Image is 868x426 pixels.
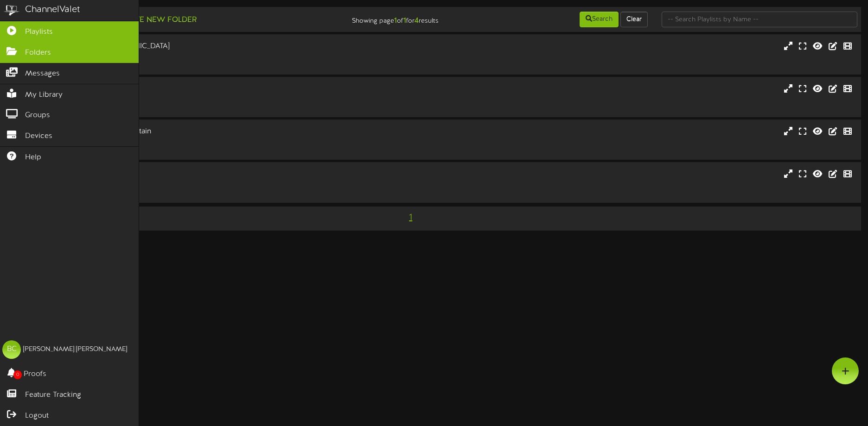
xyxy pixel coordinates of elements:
div: Landscape ( 16:9 ) [37,52,370,60]
span: Playlists [25,27,53,38]
span: My Library [25,90,63,100]
span: Messages [25,69,60,79]
strong: 4 [415,17,419,25]
span: Folders [25,48,51,58]
span: Groups [25,110,50,121]
span: Logout [25,411,49,421]
input: -- Search Playlists by Name -- [662,12,857,27]
button: Search [580,12,619,27]
div: Landscape ( 16:9 ) [37,180,370,188]
button: Create New Folder [107,14,199,26]
div: ChannelValet [25,3,80,17]
div: [PERSON_NAME] [PERSON_NAME] [23,345,127,354]
div: # 9394 [37,188,370,195]
span: Feature Tracking [25,390,81,401]
div: BC [2,340,21,359]
div: # 11913 [37,102,370,110]
div: Landscape ( 16:9 ) [37,137,370,145]
div: # 11914 [37,60,370,68]
div: Farmington - [GEOGRAPHIC_DATA] [37,41,370,52]
div: Showing page of for results [306,11,446,26]
div: # 9393 [37,145,370,153]
div: Landscape ( 16:9 ) [37,94,370,102]
div: Farmington - Rhino [37,84,370,94]
div: [PERSON_NAME] - River [37,169,370,180]
span: Help [25,152,41,163]
span: Proofs [24,369,46,380]
div: [PERSON_NAME] - Mountain [37,126,370,137]
strong: 1 [394,17,397,25]
span: 1 [407,213,415,223]
strong: 1 [403,17,406,25]
span: 0 [13,370,22,379]
button: Clear [620,12,648,27]
span: Devices [25,131,52,142]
